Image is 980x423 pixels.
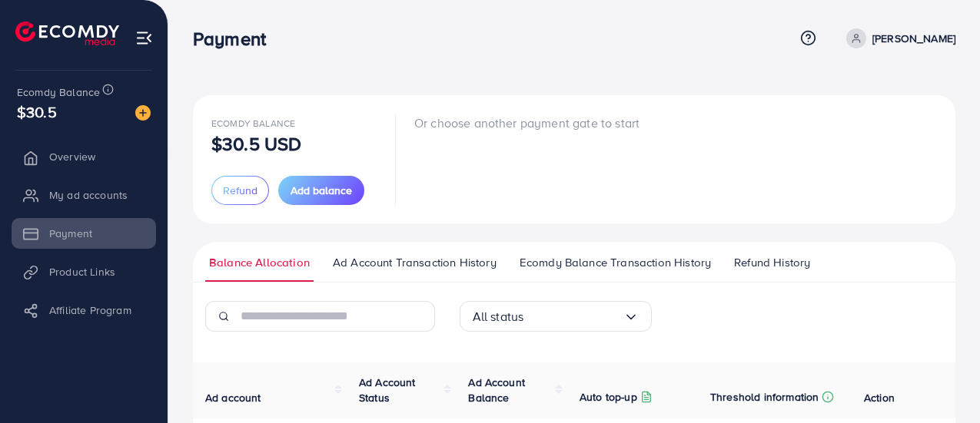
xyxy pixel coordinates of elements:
button: Refund [211,176,269,205]
span: Refund [223,183,257,198]
img: logo [15,21,119,45]
span: Refund History [734,254,810,271]
span: Ad account [205,390,261,405]
span: $30.5 [17,101,57,123]
span: Ecomdy Balance Transaction History [520,254,711,271]
span: Ad Account Transaction History [333,254,497,271]
span: Ecomdy Balance [211,117,295,130]
span: Ad Account Balance [468,375,525,405]
p: $30.5 USD [211,134,301,153]
p: Threshold information [710,388,819,406]
span: Balance Allocation [209,254,310,271]
h3: Payment [193,28,278,50]
span: Action [864,390,895,405]
button: Add balance [278,176,364,205]
p: [PERSON_NAME] [872,29,955,48]
p: Auto top-up [580,388,637,406]
img: menu [135,29,153,47]
span: Ecomdy Balance [17,84,100,100]
span: All status [473,305,524,329]
span: Ad Account Status [359,375,416,405]
a: [PERSON_NAME] [840,28,955,48]
span: Add balance [291,183,352,198]
p: Or choose another payment gate to start [414,114,639,132]
div: Search for option [460,301,652,332]
input: Search for option [523,305,623,329]
img: image [135,105,151,121]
